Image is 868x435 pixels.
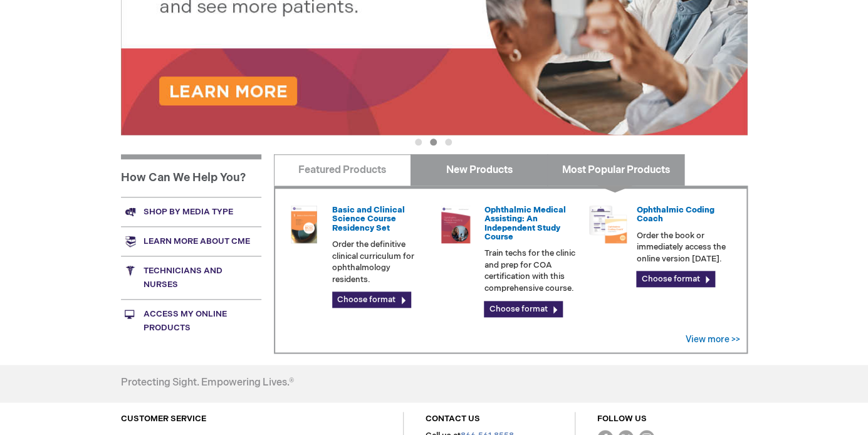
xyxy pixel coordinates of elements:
p: Order the book or immediately access the online version [DATE]. [636,230,731,265]
h1: How Can We Help You? [121,154,261,197]
a: Featured Products [274,154,411,186]
a: View more >> [686,334,740,345]
a: CONTACT US [426,414,480,424]
a: Choose format [484,301,563,317]
button: 2 of 3 [430,139,437,145]
a: Choose format [332,291,411,308]
p: Train techs for the clinic and prep for COA certification with this comprehensive course. [484,248,579,294]
a: Choose format [636,271,715,287]
a: Ophthalmic Coding Coach [636,205,714,224]
a: Most Popular Products [547,154,684,186]
button: 3 of 3 [445,139,452,145]
a: New Products [410,154,548,186]
a: CUSTOMER SERVICE [121,414,206,424]
img: codngu_60.png [589,206,627,243]
a: Technicians and nurses [121,256,261,299]
img: 02850963u_47.png [285,206,323,243]
a: Ophthalmic Medical Assisting: An Independent Study Course [484,205,565,242]
a: Shop by media type [121,197,261,226]
h4: Protecting Sight. Empowering Lives.® [121,377,294,389]
button: 1 of 3 [415,139,422,145]
a: Learn more about CME [121,226,261,256]
p: Order the definitive clinical curriculum for ophthalmology residents. [332,239,427,285]
a: Access My Online Products [121,299,261,342]
a: FOLLOW US [597,414,647,424]
a: Basic and Clinical Science Course Residency Set [332,205,405,233]
img: 0219007u_51.png [437,206,474,243]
